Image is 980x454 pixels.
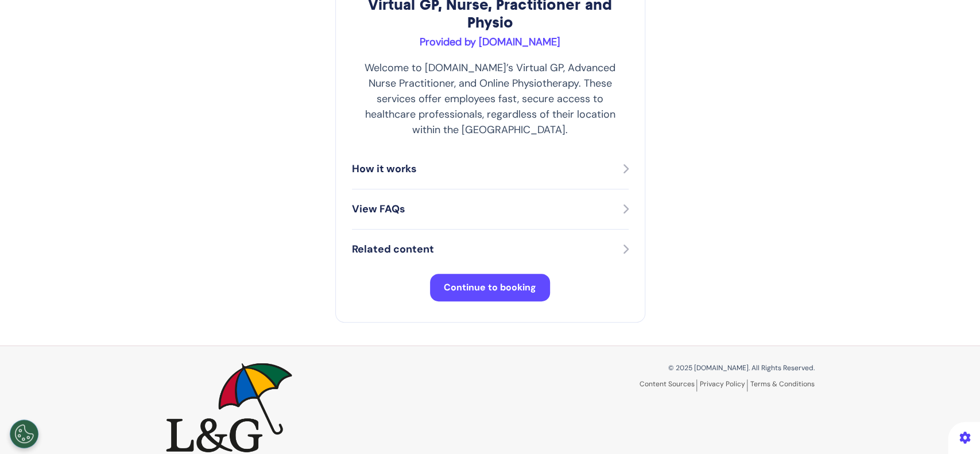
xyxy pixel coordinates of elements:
button: View FAQs [352,201,629,218]
button: How it works [352,161,629,177]
p: View FAQs [352,201,405,217]
p: Related content [352,242,434,257]
img: Spectrum.Life logo [166,363,292,452]
span: Continue to booking [444,281,536,293]
a: Content Sources [640,379,697,391]
p: © 2025 [DOMAIN_NAME]. All Rights Reserved. [499,363,815,373]
button: Continue to booking [430,274,550,301]
h3: Provided by [DOMAIN_NAME] [352,36,629,49]
p: Welcome to [DOMAIN_NAME]’s Virtual GP, Advanced Nurse Practitioner, and Online Physiotherapy. The... [352,60,629,138]
button: Open Preferences [10,420,38,448]
p: How it works [352,161,417,177]
a: Privacy Policy [700,379,747,391]
button: Related content [352,241,629,258]
a: Terms & Conditions [750,379,815,389]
